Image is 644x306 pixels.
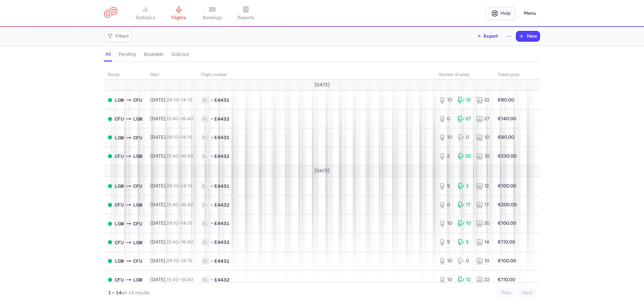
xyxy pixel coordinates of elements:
[476,220,490,227] div: 20
[201,116,209,122] span: 1L
[439,116,452,122] div: 0
[128,6,162,21] a: statistics
[115,34,129,39] span: Filters
[214,97,229,103] span: E4431
[214,134,229,141] span: E4431
[458,116,471,122] div: 27
[458,276,471,283] div: 12
[439,97,452,103] div: 10
[166,220,192,226] span: –
[214,220,229,227] span: E4431
[484,34,498,39] span: Export
[133,257,142,265] span: CFU
[133,152,142,160] span: LGW
[472,31,502,42] button: Export
[458,134,471,141] div: 0
[104,7,117,19] a: CitizenPlane red outlined logo
[166,239,193,245] span: –
[439,220,452,227] div: 10
[498,116,516,122] strong: €140.00
[439,202,452,208] div: 0
[133,220,142,227] span: CFU
[133,134,142,141] span: CFU
[476,153,490,160] div: 32
[181,202,193,208] time: 16:40
[133,276,142,283] span: LGW
[181,277,193,282] time: 16:40
[133,96,142,104] span: CFU
[498,288,516,298] button: Prev.
[166,116,178,122] time: 15:40
[518,288,536,298] button: Next
[498,183,516,189] strong: €100.00
[498,239,515,245] strong: €110.00
[166,183,192,189] span: –
[476,258,490,264] div: 10
[104,31,131,41] button: Filters
[498,134,514,140] strong: €80.00
[476,239,490,246] div: 14
[108,290,122,296] strong: 1 – 14
[150,97,192,103] span: [DATE],
[214,116,229,122] span: E4432
[104,70,146,80] th: route
[486,7,516,20] a: Help
[498,97,514,103] strong: €80.00
[166,220,178,226] time: 09:10
[166,97,192,103] span: –
[439,258,452,264] div: 10
[171,51,189,57] h4: sold out
[196,6,229,21] a: bookings
[439,276,452,283] div: 10
[498,153,517,159] strong: €230.00
[211,97,213,103] span: •
[150,202,193,208] span: [DATE],
[476,97,490,103] div: 22
[458,258,471,264] div: 0
[439,183,452,189] div: 9
[115,201,124,209] span: CFU
[115,152,124,160] span: CFU
[181,153,193,159] time: 16:40
[516,31,540,41] button: New
[150,153,193,159] span: [DATE],
[133,239,142,246] span: LGW
[476,134,490,141] div: 10
[201,97,209,103] span: 1L
[201,258,209,264] span: 1L
[211,239,213,246] span: •
[150,220,192,226] span: [DATE],
[150,277,193,282] span: [DATE],
[211,183,213,189] span: •
[211,220,213,227] span: •
[458,239,471,246] div: 5
[133,201,142,209] span: LGW
[150,134,192,140] span: [DATE],
[166,202,178,208] time: 15:40
[315,82,330,88] span: [DATE]
[211,153,213,160] span: •
[150,116,193,122] span: [DATE],
[201,183,209,189] span: 1L
[476,183,490,189] div: 12
[229,6,263,21] a: reports
[115,220,124,227] span: LGW
[150,258,192,264] span: [DATE],
[144,51,163,57] h4: bookable
[211,202,213,208] span: •
[181,239,193,245] time: 16:40
[166,134,178,140] time: 09:10
[214,239,229,246] span: E4432
[166,183,178,189] time: 09:10
[439,239,452,246] div: 9
[527,34,537,39] span: New
[439,153,452,160] div: 2
[105,51,111,57] h4: all
[476,202,490,208] div: 17
[439,134,452,141] div: 10
[133,115,142,123] span: LGW
[181,183,192,189] time: 14:15
[201,276,209,283] span: 1L
[115,276,124,283] span: CFU
[162,6,196,21] a: flights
